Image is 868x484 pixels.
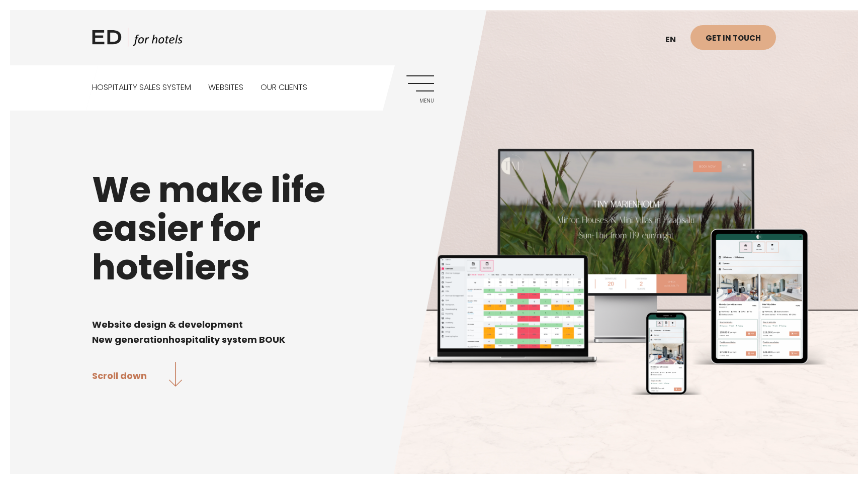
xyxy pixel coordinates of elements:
span: hospitality system BOUK [168,333,285,346]
a: en [660,28,690,52]
a: Our clients [261,65,307,110]
a: Hospitality sales system [92,65,191,110]
a: Websites [208,65,243,110]
a: Get in touch [690,25,776,50]
a: Scroll down [92,362,182,389]
a: Menu [406,75,434,103]
div: Page 1 [92,302,776,347]
span: Menu [406,98,434,104]
h1: We make life easier for hoteliers [92,170,776,286]
a: ED HOTELS [92,28,183,53]
span: Website design & development New generation [92,318,243,346]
